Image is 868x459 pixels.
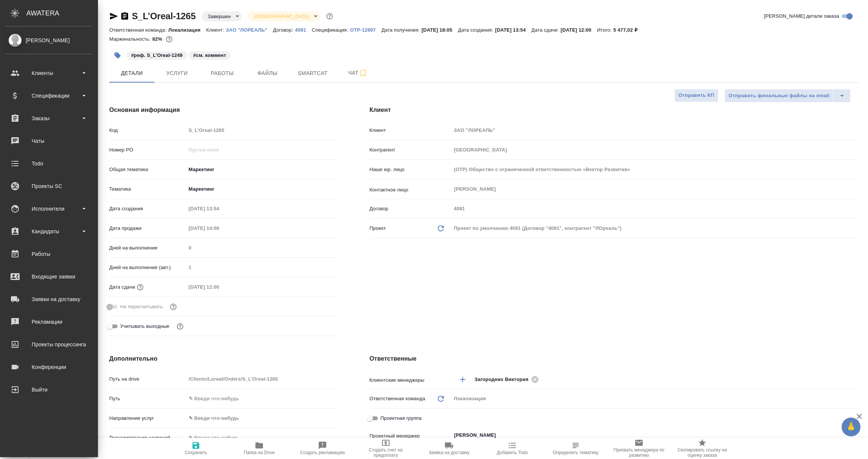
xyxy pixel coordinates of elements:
a: Выйти [2,380,96,399]
div: Завершен [248,11,320,21]
span: 🙏 [845,419,857,435]
button: Если добавить услуги и заполнить их объемом, то дата рассчитается автоматически [135,282,145,292]
div: [PERSON_NAME] [6,36,92,44]
div: Проект по умолчанию 4091 (Договор "4091", контрагент "ЛОреаль") [451,222,860,235]
h4: Основная информация [109,106,339,115]
span: Сохранить [185,450,207,455]
p: Дней на выполнение [109,244,186,252]
button: Добавить тэг [109,47,126,64]
p: Дата сдачи [109,283,135,291]
a: Рекламации [2,312,96,331]
a: Входящие заявки [2,267,96,286]
input: ✎ Введи что-нибудь [186,432,339,443]
div: Исполнители [6,203,92,214]
p: [DATE] 13:54 [495,27,532,33]
button: Отправить финальные файлы на email [724,89,834,103]
button: Доп статусы указывают на важность/срочность заказа [325,11,335,21]
p: 82% [152,36,164,42]
a: S_L’Oreal-1265 [132,11,196,21]
button: Определить тематику [544,438,607,459]
p: Номер PO [109,146,186,154]
p: Дата получения: [382,27,422,33]
p: #реф. S_L’Oreal-1249 [131,52,183,59]
button: Призвать менеджера по развитию [607,438,671,459]
span: Создать рекламацию [300,450,345,455]
p: [DATE] 18:05 [422,27,458,33]
p: #см. коммент [193,52,226,59]
span: Детали [114,69,150,78]
input: Пустое поле [186,125,339,136]
span: Добавить Todo [497,450,528,455]
p: Ответственная команда [370,395,425,402]
input: Пустое поле [186,282,252,292]
button: Выбери, если сб и вс нужно считать рабочими днями для выполнения заказа. [175,321,185,331]
span: Определить тематику [553,450,598,455]
p: Локализация [168,27,206,33]
div: AWATERA [26,6,98,21]
p: Итого: [597,27,613,33]
span: Учитывать выходные [120,323,170,330]
p: Дней на выполнение (авт.) [109,264,186,271]
input: Пустое поле [186,262,339,273]
button: Папка на Drive [228,438,291,459]
p: Договор [370,205,451,213]
div: Проекты процессинга [6,339,92,350]
button: [DEMOGRAPHIC_DATA] [252,13,311,20]
p: 4091 [295,27,312,33]
span: Проектная группа [381,415,422,422]
p: Наше юр. лицо [370,166,451,173]
h4: Ответственные [370,354,860,363]
a: Проекты процессинга [2,335,96,354]
button: Отправить КП [674,89,718,102]
div: split button [724,89,851,103]
div: Работы [6,248,92,260]
a: ЗАО "ЛОРЕАЛЬ" [226,26,273,33]
div: Спецификации [6,90,92,101]
p: Код [109,127,186,134]
span: Заявка на доставку [429,450,469,455]
p: Маржинальность: [109,36,152,42]
div: Маркетинг [186,183,339,196]
span: Smartcat [295,69,331,78]
input: Пустое поле [186,242,339,253]
a: Конференции [2,358,96,376]
button: Добавить менеджера [454,370,472,389]
a: 4091 [295,26,312,33]
button: Создать счет на предоплату [354,438,417,459]
button: Заявка на доставку [417,438,481,459]
input: Пустое поле [186,223,252,234]
div: Заказы [6,113,92,124]
p: Путь на drive [109,375,186,383]
p: Проект [370,225,386,232]
p: Клиент: [206,27,226,33]
p: Общая тематика [109,166,186,173]
input: Пустое поле [451,125,860,136]
p: Ответственная команда: [109,27,168,33]
button: Open [856,379,857,380]
input: Пустое поле [186,144,339,155]
p: ЗАО "ЛОРЕАЛЬ" [226,27,273,33]
div: Todo [6,158,92,169]
button: Добавить Todo [481,438,544,459]
div: Завершен [202,11,242,21]
button: 804.00 RUB; [164,34,174,44]
input: ✎ Введи что-нибудь [186,393,339,404]
p: [DATE] 12:00 [561,27,597,33]
button: Скопировать ссылку [120,12,129,21]
span: Услуги [159,69,195,78]
button: Скопировать ссылку на оценку заказа [671,438,734,459]
div: Маркетинг [186,163,339,176]
span: Чат [340,68,376,78]
div: ✎ Введи что-нибудь [186,412,339,425]
span: Папка на Drive [244,450,275,455]
p: Контактное лицо [370,186,451,194]
span: Призвать менеджера по развитию [612,447,666,458]
p: Направление услуг [109,415,186,422]
a: OTP-12897 [350,26,381,33]
p: Дата создания: [458,27,495,33]
p: Договор: [273,27,295,33]
button: Сохранить [164,438,228,459]
p: Спецификация: [312,27,350,33]
div: Проекты SC [6,181,92,192]
div: Клиенты [6,67,92,79]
